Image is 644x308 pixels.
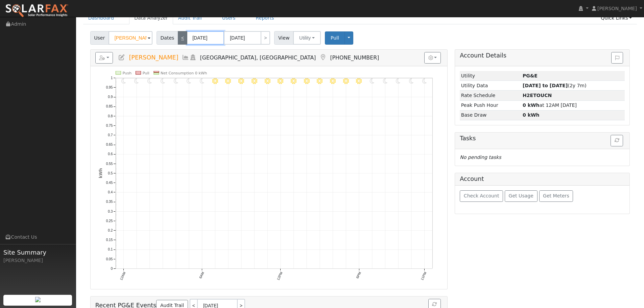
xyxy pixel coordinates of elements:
[106,105,113,109] text: 0.85
[460,155,501,160] i: No pending tasks
[182,54,189,61] a: Multi-Series Graph
[111,76,113,80] text: 1
[173,78,178,84] i: 4AM - Clear
[611,52,623,64] button: Issue History
[106,219,113,223] text: 0.25
[460,190,503,202] button: Check Account
[173,12,207,24] a: Audit Trail
[106,143,113,146] text: 0.65
[111,267,113,270] text: 0
[278,78,283,84] i: 12PM - Clear
[129,12,173,24] a: Data Analyzer
[291,78,296,84] i: 1PM - Clear
[611,135,623,146] button: Refresh
[522,100,625,110] td: at 12AM [DATE]
[252,78,257,84] i: 10AM - Clear
[161,71,207,75] text: Net Consumption 0 kWh
[5,4,69,18] img: SolarFax
[106,200,113,204] text: 0.35
[370,78,375,84] i: 7PM - Clear
[523,112,540,118] strong: 0 kWh
[422,78,427,84] i: 11PM - Clear
[331,35,339,41] span: Pull
[3,257,72,264] div: [PERSON_NAME]
[317,78,323,84] i: 3PM - Clear
[460,71,521,81] td: Utility
[274,31,293,45] span: View
[189,54,197,61] a: Login As (last Never)
[330,54,379,61] span: [PHONE_NUMBER]
[543,193,569,198] span: Get Meters
[356,78,362,84] i: 6PM - Clear
[460,81,521,91] td: Utility Data
[106,162,113,166] text: 0.55
[217,12,241,24] a: Users
[108,248,113,252] text: 0.1
[464,193,499,198] span: Check Account
[108,152,113,156] text: 0.6
[134,78,139,84] i: 1AM - Clear
[539,190,573,202] button: Get Meters
[106,257,113,261] text: 0.05
[325,31,345,45] button: Pull
[523,93,552,98] strong: H
[129,54,178,61] span: [PERSON_NAME]
[523,83,587,88] span: (2y 7m)
[106,124,113,127] text: 0.75
[596,12,637,24] a: Quick Links
[460,52,625,59] h5: Account Details
[198,271,205,279] text: 6AM
[409,78,414,84] i: 10PM - Clear
[142,71,149,75] text: Pull
[343,78,349,84] i: 5PM - Clear
[108,171,113,175] text: 0.5
[108,95,113,99] text: 0.9
[147,78,152,84] i: 2AM - Clear
[396,78,401,84] i: 9PM - Clear
[178,31,187,45] a: <
[264,78,270,84] i: 11AM - Clear
[251,12,279,24] a: Reports
[118,54,125,61] a: Edit User (27942)
[3,248,72,257] span: Site Summary
[460,100,521,110] td: Peak Push Hour
[106,181,113,185] text: 0.45
[319,54,327,61] a: Map
[108,191,113,194] text: 0.4
[523,83,568,88] strong: [DATE] to [DATE]
[161,78,165,84] i: 3AM - Clear
[505,190,538,202] button: Get Usage
[121,78,126,84] i: 12AM - Clear
[108,133,113,137] text: 0.7
[225,78,231,84] i: 8AM - Clear
[460,135,625,142] h5: Tasks
[293,31,321,45] button: Utility
[460,175,484,182] h5: Account
[200,78,205,84] i: 6AM - Clear
[509,193,533,198] span: Get Usage
[106,86,113,89] text: 0.95
[90,31,109,45] span: User
[460,110,521,120] td: Base Draw
[460,91,521,100] td: Rate Schedule
[106,238,113,242] text: 0.15
[304,78,310,84] i: 2PM - Clear
[597,6,637,11] span: [PERSON_NAME]
[122,71,132,75] text: Push
[108,210,113,213] text: 0.3
[276,271,283,281] text: 12PM
[355,271,362,279] text: 6PM
[200,54,316,61] span: [GEOGRAPHIC_DATA], [GEOGRAPHIC_DATA]
[261,31,270,45] a: >
[157,31,178,45] span: Dates
[523,102,540,108] strong: 0 kWh
[35,297,41,302] img: retrieve
[383,78,388,84] i: 8PM - Clear
[187,78,191,84] i: 5AM - Clear
[83,12,119,24] a: Dashboard
[420,271,427,281] text: 11PM
[119,271,126,281] text: 12AM
[212,78,218,84] i: 7AM - Clear
[98,168,103,178] text: kWh
[108,229,113,232] text: 0.2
